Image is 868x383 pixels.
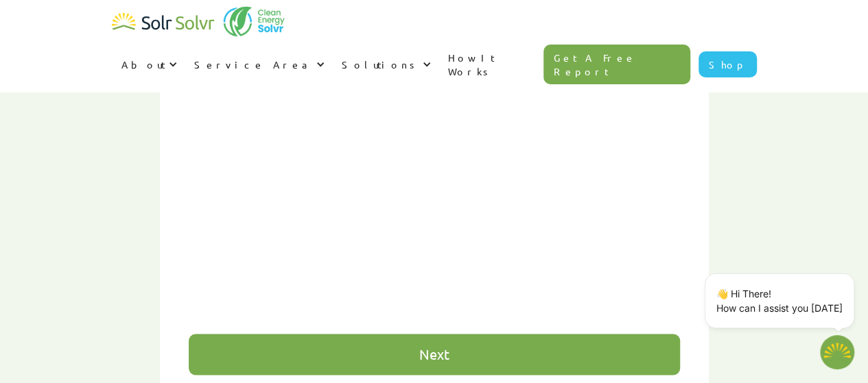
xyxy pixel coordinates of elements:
div: Solutions [332,44,438,85]
div: Solutions [342,58,419,71]
div: Next [419,347,449,361]
p: 👋 Hi There! How can I assist you [DATE] [716,286,843,315]
div: Service Area [185,44,332,85]
img: 1702586718.png [820,335,854,369]
div: About [112,44,185,85]
div: About [121,58,165,71]
button: Open chatbot widget [820,335,854,369]
a: Get A Free Report [543,45,690,84]
a: Shop [699,51,757,77]
a: How It Works [438,37,544,92]
div: Service Area [194,58,313,71]
div: next slide [189,334,680,375]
